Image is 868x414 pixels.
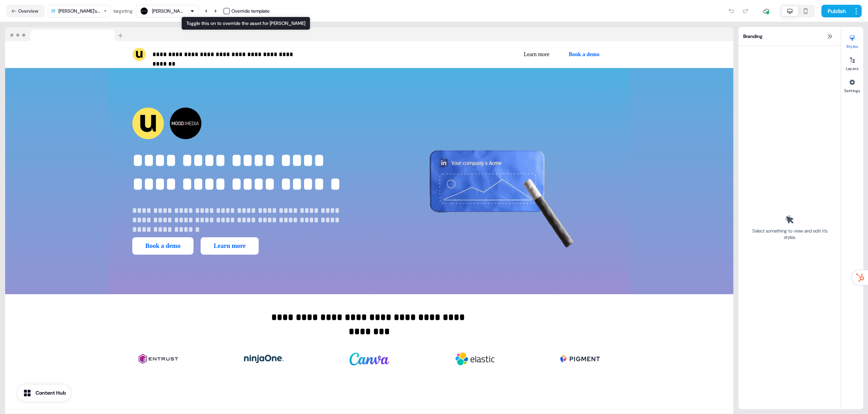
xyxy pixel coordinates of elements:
button: Content Hub [17,385,71,401]
button: Learn more [201,237,259,255]
img: Image [244,343,284,375]
button: Overview [6,5,45,17]
img: Image [139,343,178,375]
div: targeting [113,7,133,15]
div: Book a demoLearn more [132,237,358,255]
div: ImageImageImageImageImage [132,337,606,381]
div: [PERSON_NAME]'s new template [58,7,101,15]
img: Image [380,68,606,294]
div: Branding [738,27,841,46]
div: [PERSON_NAME] [152,7,184,15]
div: Content Hub [36,389,66,397]
button: Layers [841,54,863,71]
div: Learn moreBook a demo [372,47,606,62]
img: Image [560,343,600,375]
div: Toggle this on to override the asset for [PERSON_NAME] [181,17,310,30]
div: Override template [231,7,270,15]
img: Browser topbar [5,27,126,42]
div: Select something to view and edit it’s styles. [750,228,830,240]
button: Settings [841,76,863,93]
button: Book a demo [562,47,606,62]
button: Publish [821,5,851,17]
button: Learn more [517,47,556,62]
button: Book a demo [132,237,194,255]
button: [PERSON_NAME] [136,5,198,17]
img: Image [455,343,494,375]
img: Image [349,343,389,375]
button: Styles [841,32,863,49]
